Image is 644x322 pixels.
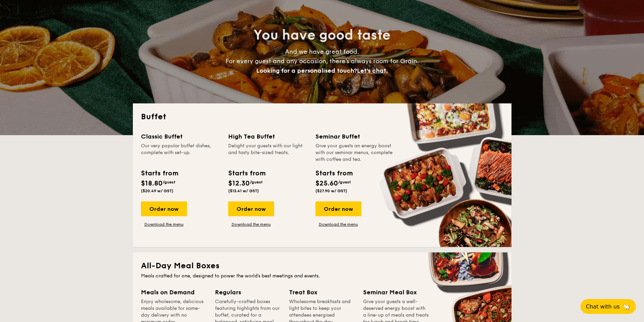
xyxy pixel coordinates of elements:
div: Order now [141,201,187,216]
span: Let's chat. [357,67,388,74]
div: Classic Buffet [141,132,220,141]
div: Order now [228,201,274,216]
span: And we have great food. For every guest and any occasion, there’s always room for Grain. [225,48,419,74]
div: Treat Box [289,288,355,297]
span: /guest [338,180,351,184]
div: Regulars [215,288,281,297]
a: Download the menu [228,222,274,227]
span: You have good taste [254,27,390,43]
span: /guest [163,180,175,184]
div: Starts from [315,168,352,178]
span: ($13.41 w/ GST) [228,189,259,193]
span: 🦙 [622,303,630,311]
span: $18.80 [141,179,163,188]
div: Give your guests an energy boost with our seminar menus, complete with coffee and tea. [315,143,395,163]
div: Seminar Meal Box [363,288,429,297]
h2: All-Day Meal Boxes [141,261,503,271]
span: $12.30 [228,179,250,188]
div: Our very popular buffet dishes, complete with set-up. [141,143,220,163]
div: Order now [315,201,361,216]
div: Starts from [141,168,178,178]
span: /guest [250,180,263,184]
div: Starts from [228,168,265,178]
button: Chat with us🦙 [580,299,636,314]
span: Chat with us [586,303,620,310]
div: High Tea Buffet [228,132,307,141]
span: Looking for a personalised touch? [256,67,357,74]
h2: Buffet [141,112,503,122]
div: Delight your guests with our light and tasty bite-sized treats. [228,143,307,163]
div: Seminar Buffet [315,132,395,141]
div: Meals on Demand [141,288,207,297]
span: ($27.90 w/ GST) [315,189,347,193]
a: Download the menu [141,222,187,227]
span: ($20.49 w/ GST) [141,189,173,193]
span: $25.60 [315,179,338,188]
div: Meals crafted for one, designed to power the world's best meetings and events. [141,273,503,279]
a: Download the menu [315,222,361,227]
